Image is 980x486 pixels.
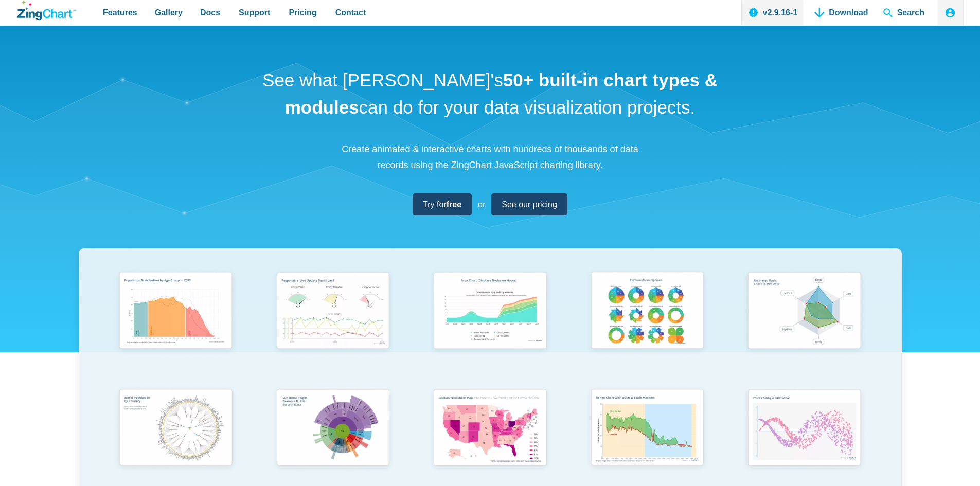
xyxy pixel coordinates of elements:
[491,193,567,215] a: See our pricing
[335,6,366,20] span: Contact
[270,384,396,474] img: Sun Burst Plugin Example ft. File System Data
[427,267,553,356] img: Area Chart (Displays Nodes on Hover)
[413,193,472,215] a: Try forfree
[423,197,461,211] span: Try for
[103,6,137,20] span: Features
[336,141,645,173] p: Create animated & interactive charts with hundreds of thousands of data records using the ZingCha...
[259,67,722,121] h1: See what [PERSON_NAME]'s can do for your data visualization projects.
[478,197,485,211] span: or
[584,384,710,474] img: Range Chart with Rultes & Scale Markers
[113,267,238,356] img: Population Distribution by Age Group in 2052
[239,6,270,20] span: Support
[427,384,553,474] img: Election Predictions Map
[289,6,316,20] span: Pricing
[113,384,238,474] img: World Population by Country
[412,267,569,384] a: Area Chart (Displays Nodes on Hover)
[155,6,183,20] span: Gallery
[17,1,76,20] a: ZingChart Logo. Click to return to the homepage
[584,267,710,356] img: Pie Transform Options
[741,384,867,474] img: Points Along a Sine Wave
[254,267,412,384] a: Responsive Live Update Dashboard
[447,200,461,209] strong: free
[568,267,726,384] a: Pie Transform Options
[741,267,867,356] img: Animated Radar Chart ft. Pet Data
[200,6,220,20] span: Docs
[97,267,255,384] a: Population Distribution by Age Group in 2052
[502,197,557,211] span: See our pricing
[726,267,883,384] a: Animated Radar Chart ft. Pet Data
[285,70,718,117] strong: 50+ built-in chart types & modules
[270,267,396,356] img: Responsive Live Update Dashboard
